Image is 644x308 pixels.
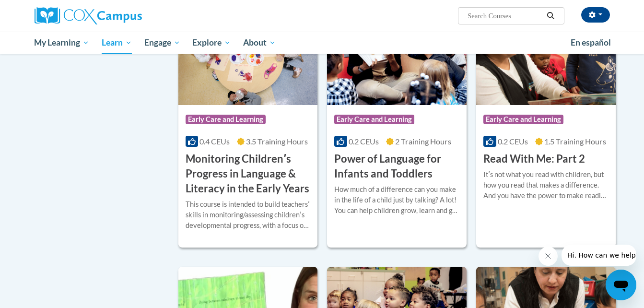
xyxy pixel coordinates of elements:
[562,245,636,266] iframe: Message from company
[327,7,467,105] img: Course Logo
[186,199,311,231] div: This course is intended to build teachersʹ skills in monitoring/assessing childrenʹs developmenta...
[581,7,610,23] button: Account Settings
[483,115,563,124] span: Early Care and Learning
[606,270,636,300] iframe: Button to launch messaging window
[349,137,379,146] span: 0.2 CEUs
[543,10,558,22] button: Search
[334,184,459,216] div: How much of a difference can you make in the life of a child just by talking? A lot! You can help...
[186,115,266,124] span: Early Care and Learning
[498,137,528,146] span: 0.2 CEUs
[246,137,308,146] span: 3.5 Training Hours
[467,10,543,22] input: Search Courses
[186,32,237,54] a: Explore
[138,32,187,54] a: Engage
[483,152,585,166] h3: Read With Me: Part 2
[243,37,276,48] span: About
[192,37,231,48] span: Explore
[334,115,414,124] span: Early Care and Learning
[476,7,616,248] a: Course LogoEarly Care and Learning0.2 CEUs1.5 Training Hours Read With Me: Part 2Itʹs not what yo...
[571,37,611,47] span: En español
[95,32,138,54] a: Learn
[144,37,180,48] span: Engage
[178,7,318,105] img: Course Logo
[102,37,132,48] span: Learn
[334,152,459,181] h3: Power of Language for Infants and Toddlers
[186,152,311,196] h3: Monitoring Childrenʹs Progress in Language & Literacy in the Early Years
[395,137,451,146] span: 2 Training Hours
[237,32,282,54] a: About
[483,169,609,201] div: Itʹs not what you read with children, but how you read that makes a difference. And you have the ...
[28,32,96,54] a: My Learning
[327,7,467,248] a: Course LogoEarly Care and Learning0.2 CEUs2 Training Hours Power of Language for Infants and Todd...
[35,7,142,24] img: Cox Campus
[476,7,616,105] img: Course Logo
[539,247,558,266] iframe: Close message
[35,7,217,24] a: Cox Campus
[544,137,606,146] span: 1.5 Training Hours
[199,137,230,146] span: 0.4 CEUs
[20,32,624,54] div: Main menu
[34,37,89,48] span: My Learning
[564,33,617,53] a: En español
[178,7,318,248] a: Course LogoEarly Care and Learning0.4 CEUs3.5 Training Hours Monitoring Childrenʹs Progress in La...
[6,7,78,14] span: Hi. How can we help?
